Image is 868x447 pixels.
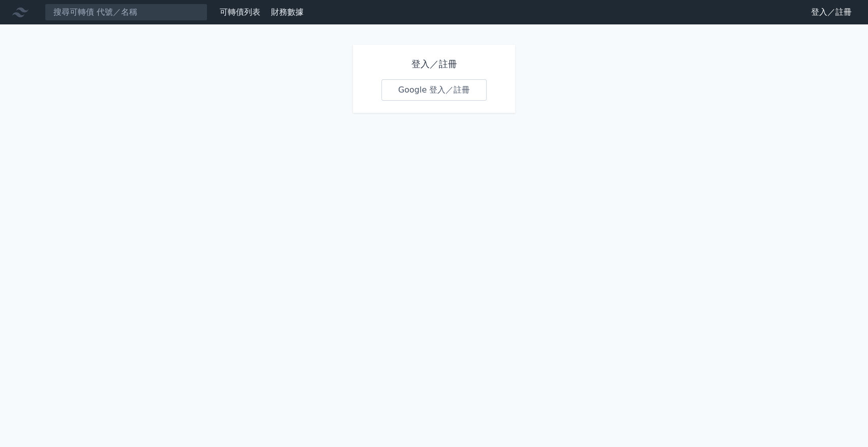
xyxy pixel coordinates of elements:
input: 搜尋可轉債 代號／名稱 [45,4,207,21]
a: 可轉債列表 [220,7,260,17]
h1: 登入／註冊 [381,57,487,71]
a: 財務數據 [271,7,304,17]
a: 登入／註冊 [803,4,860,20]
a: Google 登入／註冊 [381,79,487,101]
